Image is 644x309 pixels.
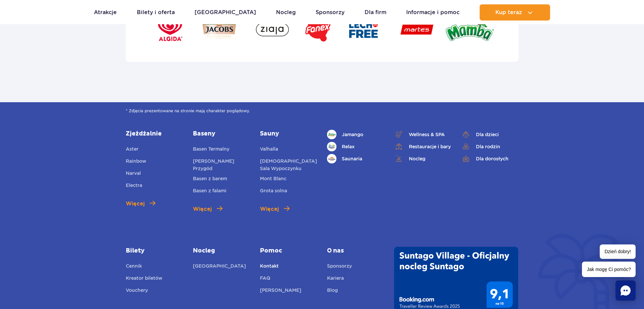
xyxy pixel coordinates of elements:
a: [PERSON_NAME] Przygód [193,157,250,172]
a: FAQ [260,274,270,284]
a: Baseny [193,130,250,138]
a: Restauracje i bary [394,142,451,151]
a: Grota solna [260,187,287,196]
a: Dla dorosłych [461,154,518,163]
a: Relax [327,142,384,151]
a: Nocleg [394,154,451,163]
span: Jak mogę Ci pomóc? [582,262,636,277]
a: Cennik [126,262,142,272]
a: Saunaria [327,154,384,163]
a: Valhalla [260,145,278,155]
span: Jamango [342,131,363,138]
a: Więcej [193,205,222,213]
a: Basen z falami [193,187,226,196]
img: Martes [393,9,441,50]
span: Kup teraz [495,9,522,15]
a: Sponsorzy [316,4,344,21]
a: Bilety [126,247,183,255]
span: Rainbow [126,158,146,164]
span: Narval [126,170,141,176]
a: [PERSON_NAME] [260,286,301,296]
a: Wellness & SPA [394,130,451,139]
a: Rainbow [126,157,146,167]
a: Sponsorzy [327,262,352,272]
img: Jacobs [195,9,243,50]
img: Lech Free [339,9,388,50]
a: Bilety i oferta [137,4,175,21]
a: Electra [126,182,142,191]
span: * Zdjęcia prezentowane na stronie mają charakter poglądowy. [126,108,519,114]
a: Kariera [327,274,344,284]
a: Mont Blanc [260,175,286,184]
a: Nocleg [276,4,296,21]
a: Aster [126,145,139,155]
a: Sauny [260,130,317,138]
a: Blog [327,286,338,296]
a: Więcej [126,200,155,208]
span: Więcej [193,205,212,213]
a: Informacje i pomoc [406,4,460,21]
span: Mont Blanc [260,176,286,181]
span: O nas [327,247,384,255]
a: Kontakt [260,262,279,272]
span: Dzień dobry! [600,244,636,259]
img: Algida [150,9,190,50]
a: Basen z barem [193,175,227,184]
a: Jamango [327,130,384,139]
img: Ziaja [248,9,297,50]
a: Dla rodzin [461,142,518,151]
a: [GEOGRAPHIC_DATA] [193,262,246,272]
a: [GEOGRAPHIC_DATA] [195,4,256,21]
a: Dla firm [365,4,386,21]
a: Basen Termalny [193,145,229,155]
a: Dla dzieci [461,130,518,139]
div: Chat [615,280,636,301]
a: Nocleg [193,247,250,255]
img: Fanex [301,14,334,46]
span: Więcej [260,205,279,213]
a: Narval [126,169,141,179]
span: Więcej [126,200,145,208]
a: Atrakcje [94,4,117,21]
span: Valhalla [260,146,278,152]
a: Zjeżdżalnie [126,130,183,138]
a: [DEMOGRAPHIC_DATA] Sala Wypoczynku [260,157,317,172]
a: Kreator biletów [126,274,162,284]
span: Wellness & SPA [409,131,445,138]
a: Vouchery [126,286,148,296]
button: Kup teraz [480,4,550,21]
a: Pomoc [260,247,317,255]
a: Więcej [260,205,289,213]
span: Aster [126,146,139,152]
img: Mamba [446,9,494,50]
